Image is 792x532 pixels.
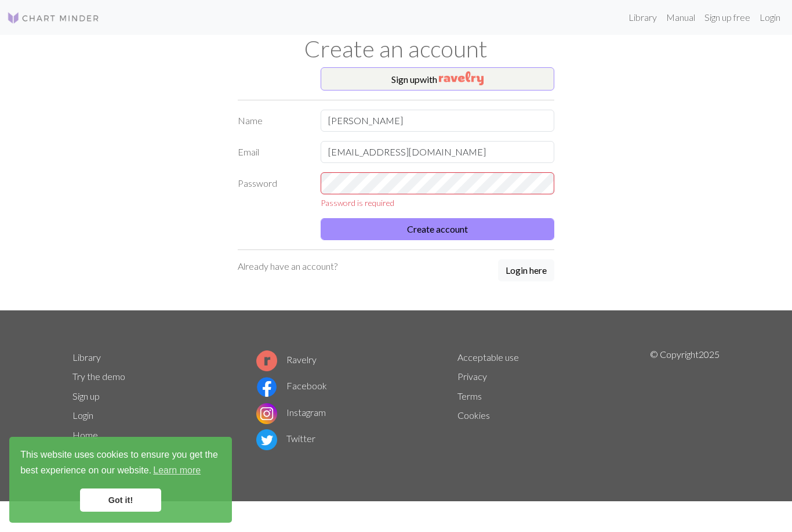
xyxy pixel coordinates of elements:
[321,67,555,91] button: Sign upwith
[321,197,555,209] div: Password is required
[72,410,93,421] a: Login
[66,35,726,63] h1: Create an account
[72,371,125,382] a: Try the demo
[256,377,277,397] img: Facebook logo
[7,11,100,25] img: Logo
[231,172,314,209] label: Password
[256,407,326,418] a: Instagram
[457,352,519,363] a: Acceptable use
[457,371,487,382] a: Privacy
[650,348,720,465] p: © Copyright 2025
[151,462,202,479] a: learn more about cookies
[662,6,700,29] a: Manual
[321,218,555,240] button: Create account
[498,259,554,283] a: Login here
[72,390,100,401] a: Sign up
[72,352,101,363] a: Library
[256,429,277,450] img: Twitter logo
[624,6,662,29] a: Library
[256,350,277,371] img: Ravelry logo
[755,6,785,29] a: Login
[231,141,314,163] label: Email
[439,71,484,85] img: Ravelry
[256,433,315,444] a: Twitter
[9,437,232,523] div: cookieconsent
[498,259,554,281] button: Login here
[256,354,317,365] a: Ravelry
[238,259,337,273] p: Already have an account?
[231,110,314,132] label: Name
[700,6,755,29] a: Sign up free
[72,429,98,440] a: Home
[256,380,327,391] a: Facebook
[457,410,490,421] a: Cookies
[80,488,161,512] a: dismiss cookie message
[457,390,482,401] a: Terms
[256,403,277,424] img: Instagram logo
[20,448,221,479] span: This website uses cookies to ensure you get the best experience on our website.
